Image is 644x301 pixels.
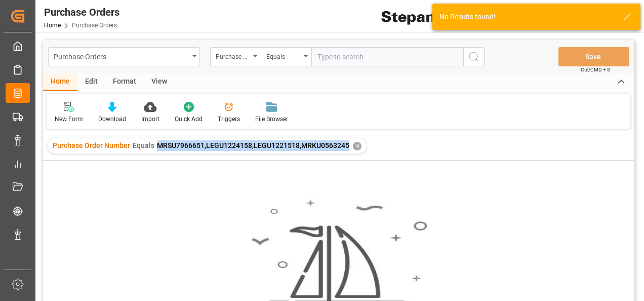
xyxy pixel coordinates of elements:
button: open menu [48,47,200,66]
div: Purchase Orders [44,5,119,20]
span: MRSU7966651,LEGU1224158,LEGU1221518,MRKU0563245 [157,141,349,149]
div: Download [98,115,126,124]
div: Import [141,115,159,124]
div: Edit [77,73,105,91]
span: Purchase Order Number [53,141,130,149]
div: View [144,73,175,91]
div: File Browser [255,115,288,124]
span: Ctrl/CMD + S [581,66,610,73]
div: ✕ [353,142,361,150]
button: open menu [210,47,261,66]
span: Equals [133,141,154,149]
div: Home [43,73,77,91]
img: Stepan_Company_logo.svg.png_1713531530.png [381,8,455,25]
a: Home [44,22,61,29]
input: Type to search [311,47,463,66]
div: New Form [55,115,83,124]
button: Save [558,47,629,66]
div: Purchase Orders [54,50,189,62]
button: search button [463,47,485,66]
div: No Results found! [439,12,614,22]
div: Quick Add [175,115,203,124]
button: open menu [261,47,311,66]
div: Equals [266,50,301,61]
div: Purchase Order Number [216,50,250,61]
div: Triggers [218,115,240,124]
div: Format [105,73,144,91]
